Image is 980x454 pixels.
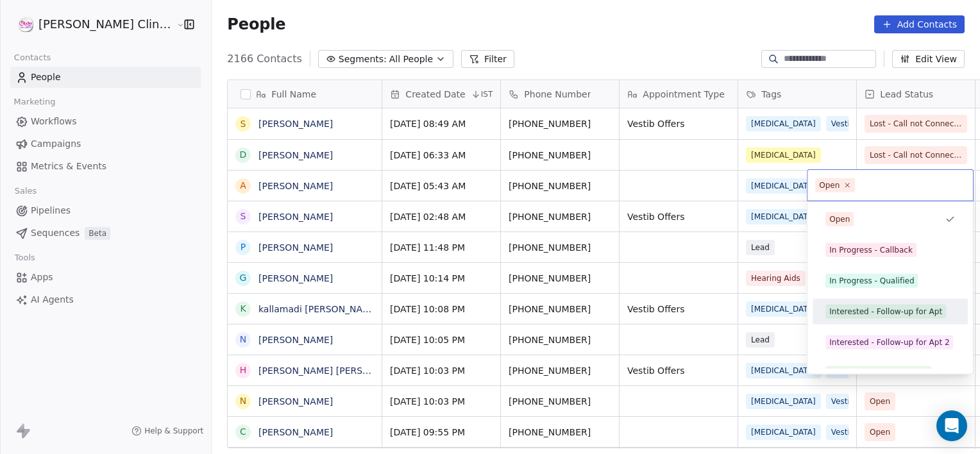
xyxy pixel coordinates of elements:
div: Interested - Follow-up for Apt [829,306,942,317]
div: Converted - Appointment [829,367,927,379]
div: Interested - Follow-up for Apt 2 [829,337,949,348]
div: Open [819,180,840,191]
div: In Progress - Qualified [829,275,914,287]
div: In Progress - Callback [829,244,913,256]
div: Open [829,214,850,225]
